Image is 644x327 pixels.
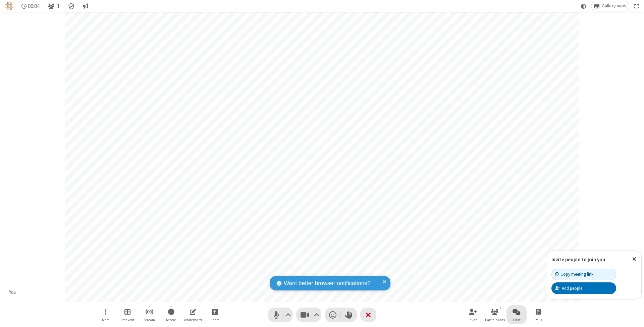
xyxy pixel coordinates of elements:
button: Start streaming [139,305,159,324]
button: Open poll [528,305,548,324]
span: Participants [485,318,505,322]
span: More [102,318,109,322]
button: Change layout [591,1,629,11]
span: Breakout [120,318,135,322]
span: 00:04 [28,3,40,9]
button: Start sharing [205,305,225,324]
div: Meeting details Encryption enabled [65,1,78,11]
span: Record [166,318,176,322]
button: Fullscreen [632,1,642,11]
button: Copy meeting link [551,269,616,280]
button: Using system theme [578,1,589,11]
button: Close popover [627,251,641,267]
button: Open participant list [485,305,505,324]
span: Whiteboard [184,318,202,322]
button: Raise hand [341,308,357,322]
button: Mute (⌘+Shift+A) [268,308,293,322]
button: Open shared whiteboard [183,305,203,324]
span: Share [210,318,219,322]
span: Stream [144,318,155,322]
button: Audio settings [284,308,293,322]
span: Want better browser notifications? [284,279,370,288]
span: Polls [535,318,542,322]
div: Timer [19,1,43,11]
div: Copy meeting link [555,271,593,277]
button: End or leave meeting [360,308,376,322]
button: Conversation [80,1,91,11]
button: Manage Breakout Rooms [117,305,138,324]
span: 1 [57,3,60,9]
button: Open chat [506,305,527,324]
span: Chat [513,318,521,322]
button: Start recording [161,305,181,324]
button: Invite participants (⌘+Shift+I) [463,305,483,324]
span: Gallery view [602,3,626,9]
button: Video setting [312,308,321,322]
button: Send a reaction [325,308,341,322]
button: Open menu [96,305,116,324]
label: Invite people to join you [551,256,605,263]
span: Invite [469,318,477,322]
button: Stop video (⌘+Shift+V) [296,308,321,322]
button: Open participant list [45,1,62,11]
div: You [7,288,19,296]
div: 1 [497,305,503,311]
img: QA Selenium DO NOT DELETE OR CHANGE [5,2,13,10]
button: Add people [551,282,616,294]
